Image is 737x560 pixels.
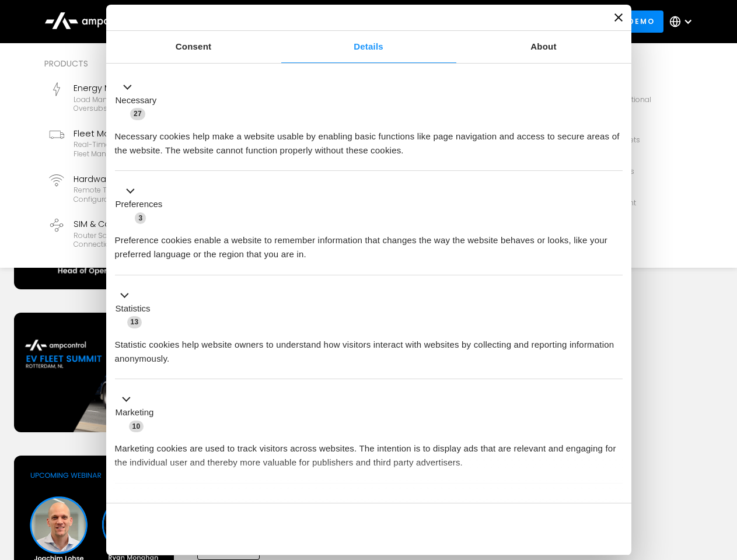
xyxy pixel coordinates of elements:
div: Router Solutions, SIM Cards, Secure Data Connection [74,231,226,249]
button: Marketing (10) [115,393,161,433]
div: Necessary cookies help make a website usable by enabling basic functions like page navigation and... [115,121,623,157]
a: Hardware DiagnosticsRemote troubleshooting, charger logs, configurations, diagnostic files [44,168,231,209]
span: 13 [127,316,142,328]
div: Preference cookies enable a website to remember information that changes the way the website beha... [115,225,623,261]
label: Marketing [116,406,154,419]
button: Necessary (27) [115,80,164,121]
span: 10 [129,421,144,432]
a: About [456,31,631,63]
a: Consent [106,31,281,63]
label: Necessary [116,94,157,107]
div: SIM & Connectivity [74,218,226,230]
div: Real-time GPS, SoC, efficiency monitoring, fleet management [74,140,226,158]
span: 2 [193,498,204,510]
div: Products [44,57,422,70]
button: Okay [455,512,622,546]
button: Close banner [614,13,623,22]
div: Load management, cost optimization, oversubscription [74,95,226,113]
button: Unclassified (2) [115,496,211,511]
a: Details [281,31,456,63]
label: Preferences [116,198,163,211]
div: Energy Management [74,82,226,94]
div: Remote troubleshooting, charger logs, configurations, diagnostic files [74,185,226,204]
div: Marketing cookies are used to track visitors across websites. The intention is to display ads tha... [115,433,623,470]
span: 3 [135,212,146,224]
a: Fleet ManagementReal-time GPS, SoC, efficiency monitoring, fleet management [44,123,231,163]
a: SIM & ConnectivityRouter Solutions, SIM Cards, Secure Data Connection [44,213,231,254]
button: Statistics (13) [115,288,158,329]
span: 27 [130,108,145,120]
button: Preferences (3) [115,184,170,225]
div: Statistic cookies help website owners to understand how visitors interact with websites by collec... [115,329,623,366]
div: Fleet Management [74,127,226,140]
div: Hardware Diagnostics [74,173,226,185]
label: Statistics [116,302,151,316]
a: Energy ManagementLoad management, cost optimization, oversubscription [44,77,231,118]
